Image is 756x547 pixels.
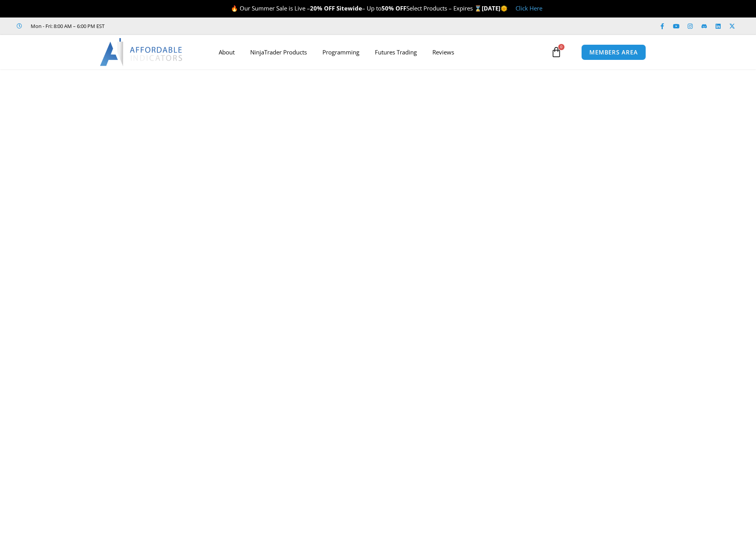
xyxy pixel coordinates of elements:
a: NinjaTrader Products [242,43,315,61]
nav: Menu [211,43,549,61]
span: 🔥 Our Summer Sale is Live – – Up to Select Products – Expires ⌛ [231,4,482,12]
span: 0 [558,44,564,50]
a: Programming [315,43,367,61]
strong: 50% OFF [381,4,406,12]
a: Click Here [516,4,542,12]
strong: [DATE] [482,4,508,12]
span: MEMBERS AREA [589,49,638,55]
span: Mon - Fri: 8:00 AM – 6:00 PM EST [29,21,105,31]
a: MEMBERS AREA [581,44,646,60]
strong: 20% OFF [310,4,335,12]
a: 0 [539,41,573,63]
a: Reviews [425,43,462,61]
a: Futures Trading [367,43,425,61]
iframe: Customer reviews powered by Trustpilot [115,22,232,30]
span: 🌞 [500,4,508,12]
strong: Sitewide [336,4,362,12]
a: About [211,43,242,61]
img: LogoAI | Affordable Indicators – NinjaTrader [100,38,183,66]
